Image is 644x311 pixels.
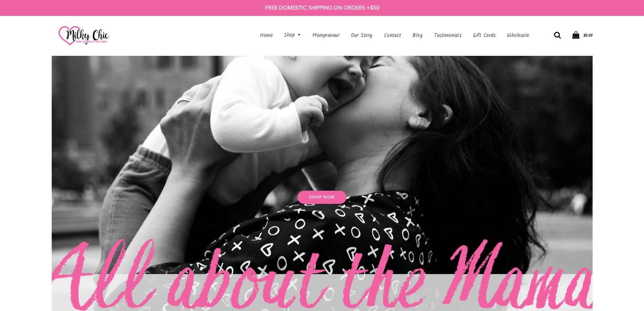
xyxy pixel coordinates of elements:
[58,26,109,45] img: milkychic
[583,32,593,39] span: $0.00
[307,28,344,43] a: Mompreneur
[502,28,529,43] a: Wholesale
[407,28,428,43] a: Blog
[255,28,278,43] a: Home
[346,28,378,43] a: Our Story
[429,28,467,43] a: Testimonials
[468,28,501,43] a: Gift Cards
[297,191,347,204] a: SHOP NOW
[379,28,406,43] a: Contact
[572,31,593,40] a: $0.00
[265,4,379,11] strong: FREE DOMESTIC SHIPPING ON ORDERS +$50
[279,28,306,43] a: Shop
